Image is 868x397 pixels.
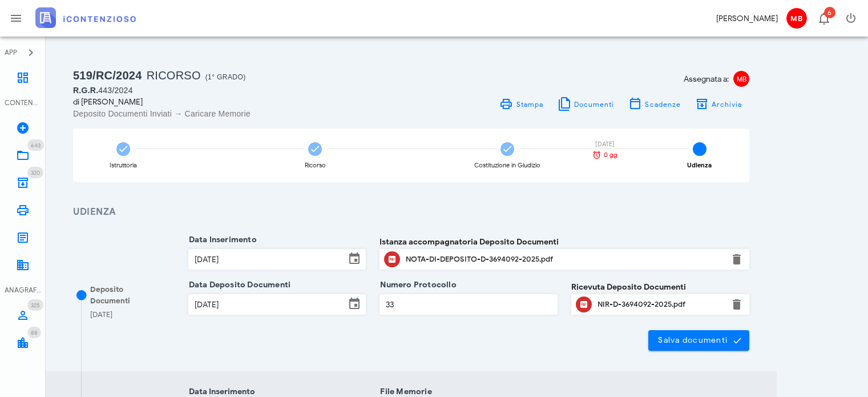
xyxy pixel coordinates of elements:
span: Distintivo [27,299,43,311]
label: Data Inserimento [185,234,257,246]
button: Clicca per aprire un'anteprima del file o scaricarlo [384,251,400,267]
button: MB [782,5,810,32]
img: logo-text-2x.png [35,7,136,28]
label: Data Deposito Documenti [185,279,291,291]
button: Salva documenti [648,330,749,351]
button: Elimina [730,298,744,311]
span: Distintivo [27,327,41,338]
button: Clicca per aprire un'anteprima del file o scaricarlo [576,296,592,312]
button: Distintivo [810,5,837,32]
span: 4 [693,142,706,156]
span: 88 [31,329,38,336]
div: Istruttoria [110,162,137,169]
div: [DATE] [90,309,112,320]
span: Stampa [515,100,543,109]
div: ANAGRAFICA [5,285,41,295]
div: Udienza [687,162,712,169]
div: 443/2024 [73,85,405,96]
span: 643 [31,142,41,149]
span: Salva documenti [657,335,740,346]
h3: Udienza [73,205,749,219]
span: Deposito Documenti [90,284,130,306]
label: Istanza accompagnatoria Deposito Documenti [380,236,559,248]
div: Ricorso [305,162,326,169]
span: Archivia [711,100,742,109]
label: Ricevuta Deposito Documenti [571,281,686,293]
div: Deposito Documenti Inviati → Caricare Memorie [73,108,405,119]
div: NOTA-DI-DEPOSITO-D-3694092-2025.pdf [406,255,723,264]
span: MB [733,71,749,87]
button: Archivia [688,96,749,112]
span: R.G.R. [73,86,98,95]
span: (1° Grado) [205,73,246,81]
span: 0 gg [604,152,617,158]
span: 320 [31,169,40,177]
a: Stampa [492,96,550,112]
span: 325 [31,302,40,309]
div: [DATE] [585,141,625,147]
div: Clicca per aprire un'anteprima del file o scaricarlo [406,250,723,268]
input: Numero Protocollo [380,295,557,314]
button: Scadenze [621,96,688,112]
button: Documenti [550,96,621,112]
div: CONTENZIOSO [5,98,41,108]
span: Documenti [574,100,615,109]
label: Numero Protocollo [377,279,457,291]
div: NIR-D-3694092-2025.pdf [597,300,723,309]
div: Clicca per aprire un'anteprima del file o scaricarlo [597,295,723,314]
div: Costituzione in Giudizio [474,162,540,169]
span: Scadenze [644,100,681,109]
button: Elimina [730,252,744,266]
span: Ricorso [147,69,201,82]
span: Distintivo [27,167,43,178]
span: Assegnata a: [684,73,729,85]
span: Distintivo [824,7,835,18]
span: 519/RC/2024 [73,69,142,82]
div: [PERSON_NAME] [716,13,778,25]
span: MB [786,8,807,29]
div: di [PERSON_NAME] [73,96,405,108]
span: Distintivo [27,139,44,151]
